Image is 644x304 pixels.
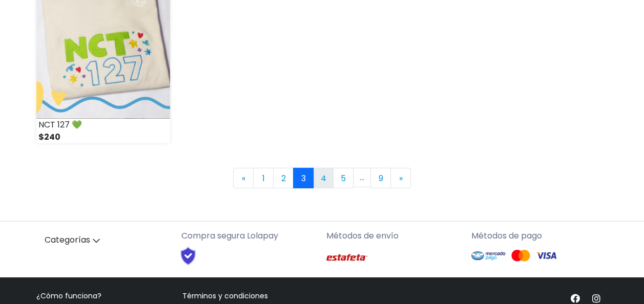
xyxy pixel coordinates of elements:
[233,168,254,188] a: Previous
[36,291,101,301] a: ¿Cómo funciona?
[273,168,294,188] a: 2
[242,172,245,184] span: «
[326,246,367,269] img: Estafeta Logo
[510,249,531,262] img: Mastercard Logo
[36,168,608,188] nav: Page navigation
[253,168,274,188] a: 1
[36,230,173,251] a: Categorías
[399,172,403,184] span: »
[181,230,318,242] p: Compra segura Lolapay
[390,168,411,188] a: Next
[536,249,556,262] img: Visa Logo
[471,246,506,266] img: Mercado Pago Logo
[370,168,391,188] a: 9
[182,291,268,301] a: Términos y condiciones
[333,168,354,188] a: 5
[471,230,608,242] p: Métodos de pago
[36,131,170,143] div: $240
[171,246,205,266] img: Shield Logo
[293,168,314,188] a: 3
[326,230,463,242] p: Métodos de envío
[36,119,170,131] div: NCT 127 💚
[313,168,334,188] a: 4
